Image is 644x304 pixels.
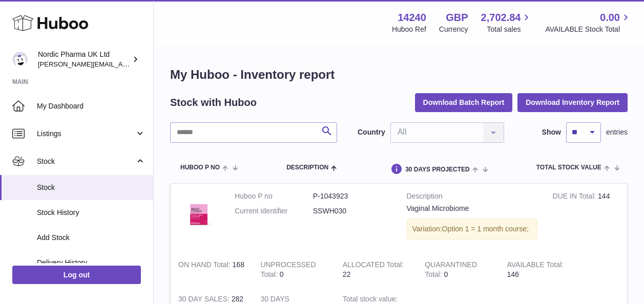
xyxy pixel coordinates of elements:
td: 168 [171,252,253,287]
span: Total stock value [536,164,601,171]
img: joe.plant@parapharmdev.com [12,52,28,67]
strong: UNPROCESSED Total [260,260,316,281]
strong: ON HAND Total [178,260,233,271]
span: Stock [37,157,135,166]
button: Download Inventory Report [517,93,628,112]
span: entries [606,127,628,137]
div: Currency [439,25,468,34]
strong: Description [407,191,537,204]
span: 0 [444,270,448,278]
div: Variation: [407,219,537,240]
dd: SSWH030 [313,206,391,216]
label: Show [542,127,561,137]
span: Stock History [37,208,146,218]
strong: 14240 [398,11,426,25]
dd: P-1043923 [313,191,391,201]
span: Listings [37,129,135,139]
td: 0 [253,252,335,287]
span: Total sales [487,25,532,34]
div: Vaginal Microbiome [407,204,537,213]
span: Option 1 = 1 month course; [442,225,529,233]
h2: Stock with Huboo [170,96,257,110]
a: Log out [12,266,141,284]
span: AVAILABLE Stock Total [545,25,632,34]
span: Description [286,164,328,171]
strong: GBP [446,11,468,25]
strong: ALLOCATED Total [343,260,404,271]
span: My Dashboard [37,101,146,111]
span: 30 DAYS PROJECTED [405,166,470,173]
span: 0.00 [600,11,620,25]
td: 146 [500,252,581,287]
strong: AVAILABLE Total [507,260,564,271]
span: 2,702.84 [481,11,521,25]
img: product image [178,191,219,232]
a: 0.00 AVAILABLE Stock Total [545,11,632,34]
span: [PERSON_NAME][EMAIL_ADDRESS][DOMAIN_NAME] [38,60,205,68]
div: Huboo Ref [392,25,426,34]
button: Download Batch Report [415,93,513,112]
dt: Current identifier [235,206,313,216]
dt: Huboo P no [235,191,313,201]
td: 144 [545,184,627,252]
h1: My Huboo - Inventory report [170,67,628,83]
td: 22 [335,252,417,287]
div: Nordic Pharma UK Ltd [38,50,130,69]
strong: QUARANTINED Total [425,260,477,281]
label: Country [358,127,385,137]
strong: DUE IN Total [553,192,598,203]
span: Huboo P no [180,164,220,171]
span: Stock [37,183,146,192]
span: Add Stock [37,233,146,243]
a: 2,702.84 Total sales [481,11,533,34]
span: Delivery History [37,258,146,268]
